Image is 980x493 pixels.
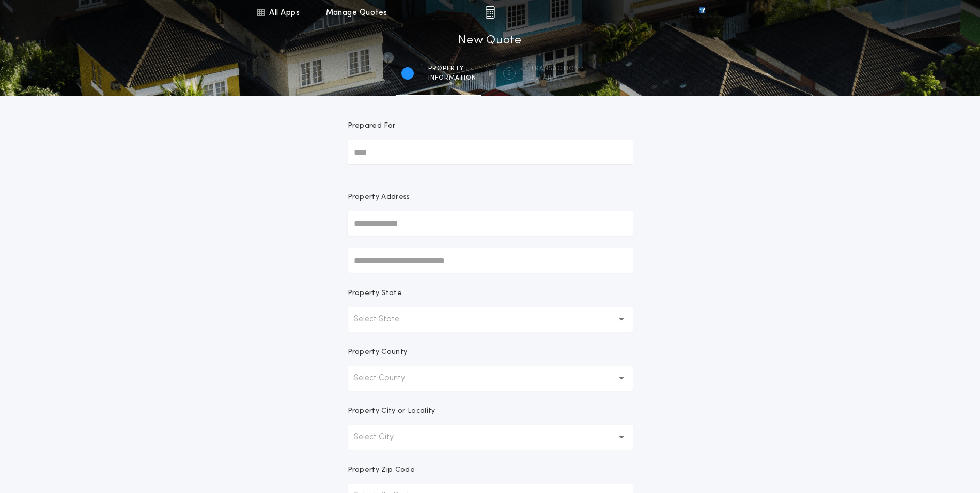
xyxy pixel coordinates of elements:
p: Property State [348,288,402,299]
h1: New Quote [458,33,521,49]
p: Property County [348,347,408,358]
input: Prepared For [348,140,633,164]
img: img [485,6,495,19]
p: Property Zip Code [348,465,415,475]
button: Select City [348,425,633,450]
span: details [530,74,579,82]
span: Transaction [530,65,579,73]
p: Select County [354,372,422,384]
span: Property [428,65,476,73]
p: Property City or Locality [348,406,435,417]
h2: 1 [407,69,409,78]
p: Select City [354,431,410,443]
button: Select County [348,366,633,391]
h2: 2 [507,69,511,78]
p: Prepared For [348,121,396,131]
p: Property Address [348,192,633,203]
p: Select State [354,313,416,326]
button: Select State [348,307,633,332]
span: information [428,74,476,82]
img: vs-icon [680,7,724,18]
